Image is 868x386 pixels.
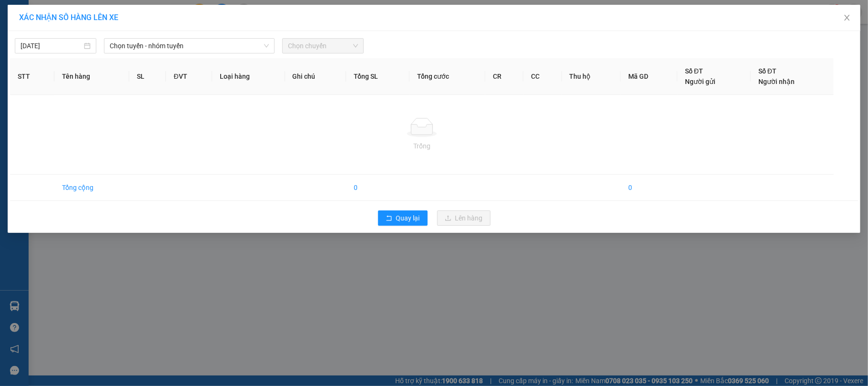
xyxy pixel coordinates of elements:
[110,39,269,53] span: Chọn tuyến - nhóm tuyến
[685,67,703,75] span: Số ĐT
[621,58,677,95] th: Mã GD
[10,58,54,95] th: STT
[129,58,166,95] th: SL
[288,39,358,53] span: Chọn chuyến
[685,78,715,85] span: Người gửi
[437,210,490,226] button: uploadLên hàng
[409,58,485,95] th: Tổng cước
[758,78,795,85] span: Người nhận
[843,14,851,21] span: close
[485,58,523,95] th: CR
[562,58,621,95] th: Thu hộ
[212,58,285,95] th: Loại hàng
[346,58,409,95] th: Tổng SL
[264,43,269,49] span: down
[523,58,562,95] th: CC
[18,141,826,151] div: Trống
[621,175,677,201] td: 0
[54,175,129,201] td: Tổng cộng
[54,58,129,95] th: Tên hàng
[758,67,776,75] span: Số ĐT
[346,175,409,201] td: 0
[285,58,346,95] th: Ghi chú
[386,215,392,222] span: rollback
[834,5,860,31] button: Close
[166,58,212,95] th: ĐVT
[378,210,428,226] button: rollbackQuay lại
[20,41,82,51] input: 13/10/2025
[396,213,420,223] span: Quay lại
[19,13,118,22] span: XÁC NHẬN SỐ HÀNG LÊN XE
